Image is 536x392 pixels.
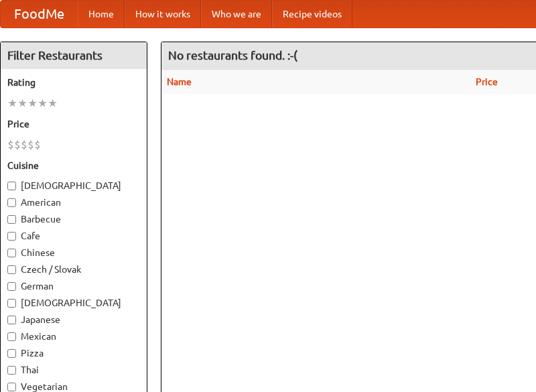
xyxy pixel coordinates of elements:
li: ★ [27,96,38,111]
a: Recipe videos [272,1,352,27]
input: Japanese [7,316,16,324]
a: Home [78,1,125,27]
label: Pizza [7,346,140,360]
li: ★ [48,96,58,111]
label: Chinese [7,246,140,259]
input: American [7,198,16,207]
label: Mexican [7,330,140,343]
input: Thai [7,366,16,375]
h4: Filter Restaurants [1,42,147,69]
input: Mexican [7,332,16,341]
li: ★ [7,96,17,111]
li: $ [34,137,41,152]
label: [DEMOGRAPHIC_DATA] [7,296,140,310]
li: $ [21,137,27,152]
label: Barbecue [7,212,140,226]
li: ★ [38,96,48,111]
h5: Price [7,117,140,131]
label: Cafe [7,229,140,243]
input: Chinese [7,249,16,257]
li: $ [27,137,34,152]
input: Barbecue [7,215,16,224]
input: Cafe [7,232,16,241]
input: German [7,282,16,291]
input: [DEMOGRAPHIC_DATA] [7,299,16,308]
li: $ [14,137,21,152]
h5: Cuisine [7,159,140,172]
li: $ [7,137,14,152]
input: [DEMOGRAPHIC_DATA] [7,182,16,190]
input: Czech / Slovak [7,265,16,274]
h5: Rating [7,76,140,89]
a: FoodMe [1,1,78,27]
a: How it works [125,1,201,27]
a: Who we are [201,1,272,27]
ng-pluralize: No restaurants found. :-( [168,49,297,62]
li: ★ [17,96,27,111]
input: Pizza [7,349,16,358]
a: Name [167,76,192,87]
label: [DEMOGRAPHIC_DATA] [7,179,140,192]
a: Price [476,76,498,87]
label: Thai [7,363,140,377]
label: German [7,279,140,293]
label: Czech / Slovak [7,263,140,276]
label: American [7,196,140,209]
label: Japanese [7,313,140,326]
input: Vegetarian [7,383,16,391]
